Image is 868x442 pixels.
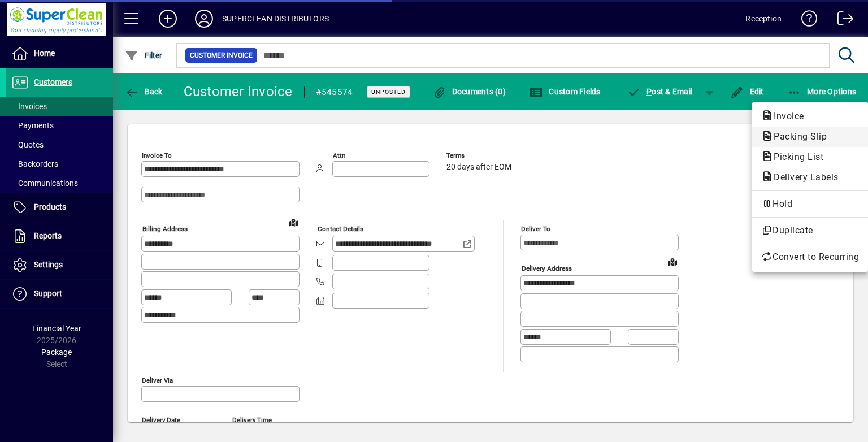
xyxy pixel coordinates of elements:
[761,131,832,142] span: Packing Slip
[761,172,844,183] span: Delivery Labels
[761,151,829,162] span: Picking List
[761,250,859,264] span: Convert to Recurring
[761,197,859,211] span: Hold
[761,224,859,237] span: Duplicate
[761,111,810,122] span: Invoice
